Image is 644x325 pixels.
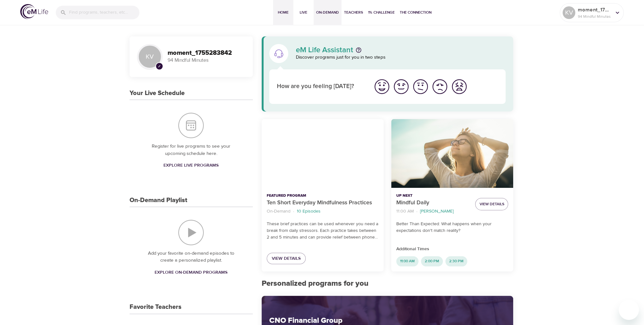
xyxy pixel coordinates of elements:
[450,78,468,95] img: worst
[267,253,306,264] a: View Details
[262,279,513,288] h2: Personalized programs for you
[274,48,284,59] img: eM Life Assistant
[267,193,379,199] p: Featured Program
[267,221,379,241] p: These brief practices can be used whenever you need a break from daily stressors. Each practice t...
[272,255,301,263] span: View Details
[155,269,227,277] span: Explore On-Demand Programs
[297,208,321,215] p: 10 Episodes
[392,78,410,95] img: good
[619,300,639,320] iframe: Button to launch messaging window
[445,256,467,266] div: 2:30 PM
[137,44,163,69] div: KV
[267,199,379,207] p: Ten Short Everyday Mindfulness Practices
[420,208,454,215] p: [PERSON_NAME]
[168,49,245,57] h3: moment_1755283842
[421,256,443,266] div: 2:00 PM
[152,267,230,278] a: Explore On-Demand Programs
[411,77,430,96] button: I'm feeling ok
[262,119,384,188] button: Ten Short Everyday Mindfulness Practices
[396,258,418,264] span: 11:00 AM
[178,220,204,245] img: On-Demand Playlist
[296,54,506,61] p: Discover programs just for you in two steps
[296,9,311,16] span: Live
[277,82,365,91] p: How are you feeling [DATE]?
[142,250,240,264] p: Add your favorite on-demand episodes to create a personalized playlist.
[421,258,443,264] span: 2:00 PM
[479,201,504,207] span: View Details
[578,14,611,19] p: 94 Mindful Minutes
[400,9,431,16] span: The Connection
[20,4,48,19] img: logo
[130,303,182,311] h3: Favorite Teachers
[396,221,508,234] p: Better Than Expected: What happens when your expectations don't match reality?
[450,77,469,96] button: I'm feeling worst
[416,207,418,216] li: ·
[130,197,187,204] h3: On-Demand Playlist
[578,6,611,14] p: moment_1755283842
[412,78,429,95] img: ok
[396,246,508,252] p: Additional Times
[475,198,508,210] button: View Details
[267,208,290,215] p: On-Demand
[445,258,467,264] span: 2:30 PM
[372,77,392,96] button: I'm feeling great
[392,77,411,96] button: I'm feeling good
[267,207,379,216] nav: breadcrumb
[276,9,291,16] span: Home
[396,207,470,216] nav: breadcrumb
[430,77,450,96] button: I'm feeling bad
[293,207,294,216] li: ·
[396,193,470,199] p: Up Next
[391,119,513,188] button: Mindful Daily
[178,113,204,138] img: Your Live Schedule
[396,199,470,207] p: Mindful Daily
[316,9,339,16] span: On-Demand
[163,162,219,169] span: Explore Live Programs
[396,256,418,266] div: 11:00 AM
[168,57,245,64] p: 94 Mindful Minutes
[296,46,353,54] p: eM Life Assistant
[142,143,240,157] p: Register for live programs to see your upcoming schedule here.
[344,9,363,16] span: Teachers
[563,6,575,19] div: KV
[161,160,221,171] a: Explore Live Programs
[396,208,414,215] p: 11:00 AM
[130,90,185,97] h3: Your Live Schedule
[431,78,449,95] img: bad
[69,6,139,19] input: Find programs, teachers, etc...
[373,78,391,95] img: great
[368,9,395,16] span: 1% Challenge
